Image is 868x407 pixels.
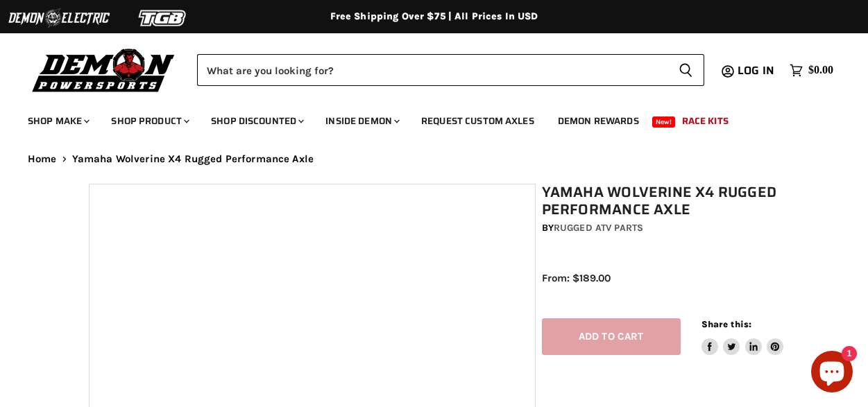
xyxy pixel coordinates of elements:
[672,107,739,135] a: Race Kits
[72,153,314,165] span: Yamaha Wolverine X4 Rugged Performance Axle
[197,54,667,86] input: Search
[411,107,545,135] a: Request Custom Axles
[28,45,180,94] img: Demon Powersports
[547,107,649,135] a: Demon Rewards
[554,222,643,234] a: Rugged ATV Parts
[101,107,198,135] a: Shop Product
[738,62,774,79] span: Log in
[701,318,784,355] aside: Share this:
[731,64,783,77] a: Log in
[652,116,676,128] span: New!
[808,64,833,77] span: $0.00
[701,319,751,329] span: Share this:
[783,60,840,80] a: $0.00
[542,220,785,236] div: by
[197,54,704,86] form: Product
[28,153,57,165] a: Home
[667,54,704,86] button: Search
[201,107,312,135] a: Shop Discounted
[315,107,408,135] a: Inside Demon
[542,184,785,218] h1: Yamaha Wolverine X4 Rugged Performance Axle
[17,107,98,135] a: Shop Make
[542,272,611,284] span: From: $189.00
[807,351,857,396] inbox-online-store-chat: Shopify online store chat
[7,5,111,31] img: Demon Electric Logo 2
[111,5,215,31] img: TGB Logo 2
[17,101,830,135] ul: Main menu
